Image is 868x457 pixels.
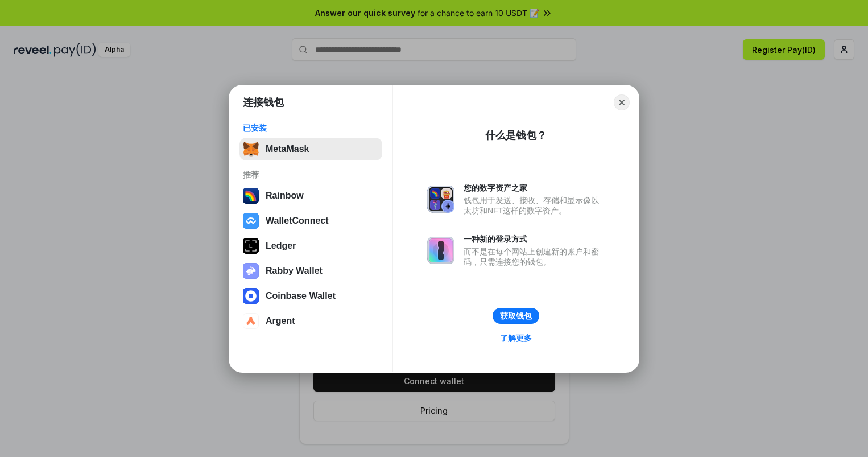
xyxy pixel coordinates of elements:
button: Rabby Wallet [239,260,382,282]
div: 钱包用于发送、接收、存储和显示像以太坊和NFT这样的数字资产。 [464,195,605,216]
div: Ledger [266,241,296,251]
img: svg+xml,%3Csvg%20xmlns%3D%22http%3A%2F%2Fwww.w3.org%2F2000%2Fsvg%22%20fill%3D%22none%22%20viewBox... [243,263,259,279]
button: WalletConnect [239,209,382,232]
button: Close [614,94,630,110]
div: 已安装 [243,123,379,133]
div: Rainbow [266,191,304,201]
button: Argent [239,310,382,332]
div: 您的数字资产之家 [464,183,605,193]
div: Argent [266,316,295,326]
a: 了解更多 [493,331,539,345]
button: Coinbase Wallet [239,285,382,307]
img: svg+xml,%3Csvg%20xmlns%3D%22http%3A%2F%2Fwww.w3.org%2F2000%2Fsvg%22%20fill%3D%22none%22%20viewBox... [427,186,454,213]
img: svg+xml,%3Csvg%20fill%3D%22none%22%20height%3D%2233%22%20viewBox%3D%220%200%2035%2033%22%20width%... [243,141,259,157]
img: svg+xml,%3Csvg%20width%3D%22120%22%20height%3D%22120%22%20viewBox%3D%220%200%20120%20120%22%20fil... [243,188,259,204]
div: 了解更多 [500,333,532,343]
div: Coinbase Wallet [266,291,336,301]
button: MetaMask [239,138,382,160]
div: 什么是钱包？ [485,129,547,142]
img: svg+xml,%3Csvg%20width%3D%2228%22%20height%3D%2228%22%20viewBox%3D%220%200%2028%2028%22%20fill%3D... [243,313,259,329]
button: 获取钱包 [493,308,539,324]
div: MetaMask [266,144,309,154]
div: 获取钱包 [500,311,532,321]
div: 一种新的登录方式 [464,234,605,244]
div: 推荐 [243,170,379,180]
img: svg+xml,%3Csvg%20width%3D%2228%22%20height%3D%2228%22%20viewBox%3D%220%200%2028%2028%22%20fill%3D... [243,288,259,304]
button: Rainbow [239,184,382,207]
img: svg+xml,%3Csvg%20xmlns%3D%22http%3A%2F%2Fwww.w3.org%2F2000%2Fsvg%22%20width%3D%2228%22%20height%3... [243,238,259,254]
button: Ledger [239,234,382,257]
img: svg+xml,%3Csvg%20width%3D%2228%22%20height%3D%2228%22%20viewBox%3D%220%200%2028%2028%22%20fill%3D... [243,213,259,229]
h1: 连接钱包 [243,96,284,109]
img: svg+xml,%3Csvg%20xmlns%3D%22http%3A%2F%2Fwww.w3.org%2F2000%2Fsvg%22%20fill%3D%22none%22%20viewBox... [427,237,454,264]
div: Rabby Wallet [266,266,323,276]
div: WalletConnect [266,216,329,226]
div: 而不是在每个网站上创建新的账户和密码，只需连接您的钱包。 [464,246,605,267]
